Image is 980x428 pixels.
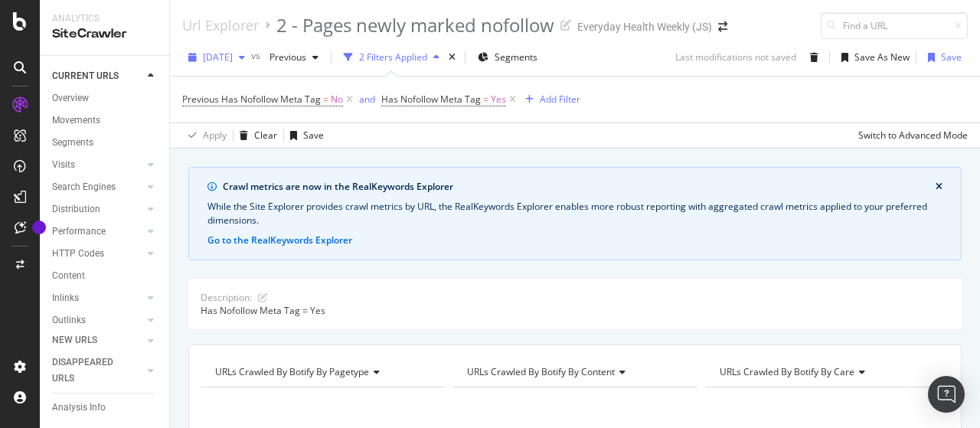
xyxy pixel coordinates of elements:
[472,45,544,70] button: Segments
[446,50,459,65] div: times
[284,123,324,148] button: Save
[675,51,796,64] div: Last modifications not saved
[207,234,352,247] button: Go to the RealKeywords Explorer
[182,93,321,106] span: Previous Has Nofollow Meta Tag
[52,400,158,416] a: Analysis Info
[52,68,119,84] div: CURRENT URLS
[52,332,143,348] a: NEW URLS
[263,51,306,64] span: Previous
[52,25,157,43] div: SiteCrawler
[821,12,968,39] input: Find a URL
[717,360,936,384] h4: URLs Crawled By Botify By care
[207,200,942,227] div: While the Site Explorer provides crawl metrics by URL, the RealKeywords Explorer enables more rob...
[519,90,580,109] button: Add Filter
[201,304,949,317] div: Has Nofollow Meta Tag = Yes
[276,12,554,38] div: 2 - Pages newly marked nofollow
[52,135,93,151] div: Segments
[52,290,79,306] div: Inlinks
[835,45,910,70] button: Save As New
[52,312,86,328] div: Outlinks
[52,312,143,328] a: Outlinks
[941,51,962,64] div: Save
[251,49,263,62] span: vs
[359,92,375,106] button: and
[852,123,968,148] button: Switch to Advanced Mode
[359,51,427,64] div: 2 Filters Applied
[201,291,252,304] div: Description:
[52,224,143,240] a: Performance
[52,268,158,284] a: Content
[52,135,158,151] a: Segments
[720,365,854,378] span: URLs Crawled By Botify By care
[52,113,158,129] a: Movements
[52,268,85,284] div: Content
[52,332,97,348] div: NEW URLS
[52,90,158,106] a: Overview
[254,129,277,142] div: Clear
[234,123,277,148] button: Clear
[52,201,100,217] div: Distribution
[215,365,369,378] span: URLs Crawled By Botify By pagetype
[331,89,343,110] span: No
[203,51,233,64] span: 2025 Oct. 5th
[381,93,481,106] span: Has Nofollow Meta Tag
[928,376,965,413] div: Open Intercom Messenger
[52,90,89,106] div: Overview
[52,201,143,217] a: Distribution
[922,45,962,70] button: Save
[338,45,446,70] button: 2 Filters Applied
[854,51,910,64] div: Save As New
[858,129,968,142] div: Switch to Advanced Mode
[359,93,375,106] div: and
[718,21,727,32] div: arrow-right-arrow-left
[52,400,106,416] div: Analysis Info
[32,221,46,234] div: Tooltip anchor
[52,246,143,262] a: HTTP Codes
[263,45,325,70] button: Previous
[212,360,431,384] h4: URLs Crawled By Botify By pagetype
[203,129,227,142] div: Apply
[52,157,143,173] a: Visits
[52,12,157,25] div: Analytics
[182,17,259,34] a: Url Explorer
[52,290,143,306] a: Inlinks
[52,113,100,129] div: Movements
[495,51,537,64] span: Segments
[483,93,488,106] span: =
[52,354,143,387] a: DISAPPEARED URLS
[52,224,106,240] div: Performance
[323,93,328,106] span: =
[52,179,143,195] a: Search Engines
[464,360,683,384] h4: URLs Crawled By Botify By content
[188,167,962,260] div: info banner
[52,354,129,387] div: DISAPPEARED URLS
[182,123,227,148] button: Apply
[52,68,143,84] a: CURRENT URLS
[223,180,936,194] div: Crawl metrics are now in the RealKeywords Explorer
[491,89,506,110] span: Yes
[52,179,116,195] div: Search Engines
[52,246,104,262] div: HTTP Codes
[182,45,251,70] button: [DATE]
[303,129,324,142] div: Save
[540,93,580,106] div: Add Filter
[52,157,75,173] div: Visits
[932,177,946,197] button: close banner
[467,365,615,378] span: URLs Crawled By Botify By content
[577,19,712,34] div: Everyday Health Weekly (JS)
